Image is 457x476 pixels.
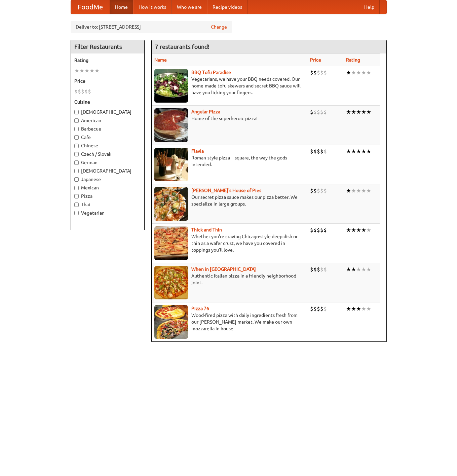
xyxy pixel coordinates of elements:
[317,187,320,194] li: $
[313,108,317,116] li: $
[154,76,305,96] p: Vegetarians, we have your BBQ needs covered. Our home-made tofu skewers and secret BBQ sauce will...
[323,108,327,116] li: $
[154,226,188,260] img: thick.jpg
[74,177,79,182] input: Japanese
[74,151,141,157] label: Czech / Slovak
[310,226,313,234] li: $
[317,108,320,116] li: $
[366,305,371,313] li: ★
[310,187,313,194] li: $
[74,201,141,208] label: Thai
[74,186,79,190] input: Mexican
[346,226,351,234] li: ★
[346,266,351,273] li: ★
[154,194,305,207] p: Our secret pizza sauce makes our pizza better. We specialize in large groups.
[74,57,141,64] h5: Rating
[191,109,220,114] a: Angular Pizza
[74,109,141,115] label: [DEMOGRAPHIC_DATA]
[191,306,209,311] a: Pizza 76
[74,168,141,174] label: [DEMOGRAPHIC_DATA]
[346,305,351,313] li: ★
[366,69,371,76] li: ★
[310,57,321,63] a: Price
[154,312,305,332] p: Wood-fired pizza with daily ingredients fresh from our [PERSON_NAME] market. We make our own mozz...
[323,148,327,155] li: $
[191,148,204,154] a: Flavia
[313,187,317,194] li: $
[89,67,94,74] li: ★
[313,305,317,313] li: $
[154,154,305,168] p: Roman-style pizza -- square, the way the gods intended.
[320,266,323,273] li: $
[313,226,317,234] li: $
[313,266,317,273] li: $
[154,272,305,286] p: Authentic Italian pizza in a friendly neighborhood joint.
[154,266,188,299] img: wheninrome.jpg
[366,108,371,116] li: ★
[323,69,327,76] li: $
[191,266,256,272] a: When in [GEOGRAPHIC_DATA]
[81,88,84,95] li: $
[74,135,79,140] input: Cafe
[74,160,79,165] input: German
[356,69,361,76] li: ★
[361,266,366,273] li: ★
[361,108,366,116] li: ★
[191,188,261,193] b: [PERSON_NAME]'s House of Pies
[78,88,81,95] li: $
[154,57,167,63] a: Name
[351,108,356,116] li: ★
[320,108,323,116] li: $
[351,226,356,234] li: ★
[74,193,141,199] label: Pizza
[154,108,188,142] img: angular.jpg
[366,226,371,234] li: ★
[94,67,100,74] li: ★
[356,266,361,273] li: ★
[74,144,79,148] input: Chinese
[74,142,141,149] label: Chinese
[356,305,361,313] li: ★
[74,210,141,216] label: Vegetarian
[346,148,351,155] li: ★
[310,108,313,116] li: $
[317,305,320,313] li: $
[346,108,351,116] li: ★
[310,148,313,155] li: $
[366,266,371,273] li: ★
[356,226,361,234] li: ★
[356,187,361,194] li: ★
[207,0,247,14] a: Recipe videos
[320,69,323,76] li: $
[317,266,320,273] li: $
[74,194,79,198] input: Pizza
[74,169,79,173] input: [DEMOGRAPHIC_DATA]
[191,70,231,75] a: BBQ Tofu Paradise
[191,227,222,232] b: Thick and Thin
[351,148,356,155] li: ★
[361,226,366,234] li: ★
[346,57,360,63] a: Rating
[74,176,141,183] label: Japanese
[133,0,172,14] a: How it works
[317,226,320,234] li: $
[320,305,323,313] li: $
[351,305,356,313] li: ★
[74,67,79,74] li: ★
[310,305,313,313] li: $
[317,148,320,155] li: $
[154,233,305,253] p: Whether you're craving Chicago-style deep dish or thin as a wafer crust, we have you covered in t...
[320,226,323,234] li: $
[74,152,79,156] input: Czech / Slovak
[366,148,371,155] li: ★
[313,69,317,76] li: $
[361,305,366,313] li: ★
[71,21,232,33] div: Deliver to: [STREET_ADDRESS]
[74,184,141,191] label: Mexican
[351,187,356,194] li: ★
[74,118,79,123] input: American
[74,127,79,131] input: Barbecue
[359,0,380,14] a: Help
